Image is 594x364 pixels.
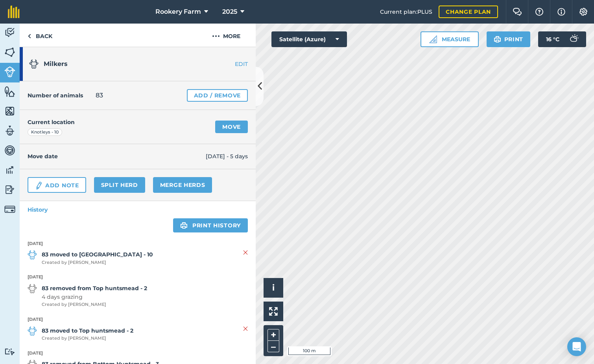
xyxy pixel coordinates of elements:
button: + [267,329,279,341]
img: Two speech bubbles overlapping with the left bubble in the forefront [513,8,522,16]
h4: Number of animals [28,91,83,100]
span: Rookery Farm [155,7,201,16]
img: svg+xml;base64,PD94bWwgdmVyc2lvbj0iMS4wIiBlbmNvZGluZz0idXRmLTgiPz4KPCEtLSBHZW5lcmF0b3I6IEFkb2JlIE... [4,204,15,215]
span: 16 ° C [546,31,559,47]
img: svg+xml;base64,PD94bWwgdmVyc2lvbj0iMS4wIiBlbmNvZGluZz0idXRmLTgiPz4KPCEtLSBHZW5lcmF0b3I6IEFkb2JlIE... [28,284,37,293]
img: svg+xml;base64,PD94bWwgdmVyc2lvbj0iMS4wIiBlbmNvZGluZz0idXRmLTgiPz4KPCEtLSBHZW5lcmF0b3I6IEFkb2JlIE... [29,59,39,69]
img: svg+xml;base64,PD94bWwgdmVyc2lvbj0iMS4wIiBlbmNvZGluZz0idXRmLTgiPz4KPCEtLSBHZW5lcmF0b3I6IEFkb2JlIE... [4,27,15,38]
img: svg+xml;base64,PD94bWwgdmVyc2lvbj0iMS4wIiBlbmNvZGluZz0idXRmLTgiPz4KPCEtLSBHZW5lcmF0b3I6IEFkb2JlIE... [4,145,15,156]
strong: 83 removed from Top huntsmead - 2 [42,284,147,293]
button: Print [487,31,531,47]
img: svg+xml;base64,PHN2ZyB4bWxucz0iaHR0cDovL3d3dy53My5vcmcvMjAwMC9zdmciIHdpZHRoPSIxOSIgaGVpZ2h0PSIyNC... [494,35,501,44]
strong: 83 moved to Top huntsmead - 2 [42,326,133,335]
span: Created by [PERSON_NAME] [42,259,153,266]
span: [DATE] - 5 days [206,152,248,161]
span: 4 days grazing [42,293,147,301]
img: svg+xml;base64,PD94bWwgdmVyc2lvbj0iMS4wIiBlbmNvZGluZz0idXRmLTgiPz4KPCEtLSBHZW5lcmF0b3I6IEFkb2JlIE... [28,326,37,336]
a: History [20,201,256,218]
button: Measure [421,31,479,47]
img: Ruler icon [429,35,437,43]
span: Milkers [44,60,68,68]
button: – [267,341,279,352]
button: 16 °C [538,31,586,47]
h4: Current location [28,118,75,126]
button: i [264,278,283,298]
a: Split herd [94,177,145,193]
strong: [DATE] [28,316,248,323]
strong: 83 moved to [GEOGRAPHIC_DATA] - 10 [42,250,153,259]
span: i [272,283,275,293]
strong: [DATE] [28,240,248,247]
img: svg+xml;base64,PHN2ZyB4bWxucz0iaHR0cDovL3d3dy53My5vcmcvMjAwMC9zdmciIHdpZHRoPSIyMiIgaGVpZ2h0PSIzMC... [243,324,248,333]
a: Print history [173,218,248,232]
a: Add / Remove [187,89,248,102]
img: svg+xml;base64,PHN2ZyB4bWxucz0iaHR0cDovL3d3dy53My5vcmcvMjAwMC9zdmciIHdpZHRoPSI1NiIgaGVpZ2h0PSI2MC... [4,86,15,97]
img: svg+xml;base64,PHN2ZyB4bWxucz0iaHR0cDovL3d3dy53My5vcmcvMjAwMC9zdmciIHdpZHRoPSIxNyIgaGVpZ2h0PSIxNy... [557,7,565,16]
img: A cog icon [579,8,588,16]
img: svg+xml;base64,PD94bWwgdmVyc2lvbj0iMS4wIiBlbmNvZGluZz0idXRmLTgiPz4KPCEtLSBHZW5lcmF0b3I6IEFkb2JlIE... [4,184,15,196]
h4: Move date [28,152,206,161]
span: Created by [PERSON_NAME] [42,301,147,308]
img: svg+xml;base64,PD94bWwgdmVyc2lvbj0iMS4wIiBlbmNvZGluZz0idXRmLTgiPz4KPCEtLSBHZW5lcmF0b3I6IEFkb2JlIE... [4,125,15,137]
strong: [DATE] [28,350,248,357]
img: svg+xml;base64,PHN2ZyB4bWxucz0iaHR0cDovL3d3dy53My5vcmcvMjAwMC9zdmciIHdpZHRoPSIyMiIgaGVpZ2h0PSIzMC... [243,248,248,257]
img: A question mark icon [535,8,544,16]
div: Knotleys - 10 [28,128,62,136]
img: svg+xml;base64,PHN2ZyB4bWxucz0iaHR0cDovL3d3dy53My5vcmcvMjAwMC9zdmciIHdpZHRoPSIxOSIgaGVpZ2h0PSIyNC... [180,221,188,230]
img: svg+xml;base64,PD94bWwgdmVyc2lvbj0iMS4wIiBlbmNvZGluZz0idXRmLTgiPz4KPCEtLSBHZW5lcmF0b3I6IEFkb2JlIE... [566,31,581,47]
a: EDIT [206,60,256,68]
a: Change plan [439,5,498,18]
img: svg+xml;base64,PHN2ZyB4bWxucz0iaHR0cDovL3d3dy53My5vcmcvMjAwMC9zdmciIHdpZHRoPSI5IiBoZWlnaHQ9IjI0Ii... [28,31,31,41]
span: Current plan : PLUS [380,7,432,16]
img: svg+xml;base64,PHN2ZyB4bWxucz0iaHR0cDovL3d3dy53My5vcmcvMjAwMC9zdmciIHdpZHRoPSIyMCIgaGVpZ2h0PSIyNC... [212,31,220,41]
span: 83 [96,91,103,100]
img: svg+xml;base64,PD94bWwgdmVyc2lvbj0iMS4wIiBlbmNvZGluZz0idXRmLTgiPz4KPCEtLSBHZW5lcmF0b3I6IEFkb2JlIE... [4,348,15,355]
a: Add Note [28,177,86,193]
a: Move [215,121,248,133]
img: fieldmargin Logo [8,5,20,18]
strong: [DATE] [28,274,248,281]
img: svg+xml;base64,PD94bWwgdmVyc2lvbj0iMS4wIiBlbmNvZGluZz0idXRmLTgiPz4KPCEtLSBHZW5lcmF0b3I6IEFkb2JlIE... [35,181,43,190]
img: svg+xml;base64,PHN2ZyB4bWxucz0iaHR0cDovL3d3dy53My5vcmcvMjAwMC9zdmciIHdpZHRoPSI1NiIgaGVpZ2h0PSI2MC... [4,46,15,58]
a: Merge Herds [153,177,212,193]
img: Four arrows, one pointing top left, one top right, one bottom right and the last bottom left [269,307,278,316]
img: svg+xml;base64,PHN2ZyB4bWxucz0iaHR0cDovL3d3dy53My5vcmcvMjAwMC9zdmciIHdpZHRoPSI1NiIgaGVpZ2h0PSI2MC... [4,105,15,117]
span: 2025 [222,7,237,16]
button: More [197,24,256,47]
button: Satellite (Azure) [271,31,347,47]
img: svg+xml;base64,PD94bWwgdmVyc2lvbj0iMS4wIiBlbmNvZGluZz0idXRmLTgiPz4KPCEtLSBHZW5lcmF0b3I6IEFkb2JlIE... [4,66,15,77]
img: svg+xml;base64,PD94bWwgdmVyc2lvbj0iMS4wIiBlbmNvZGluZz0idXRmLTgiPz4KPCEtLSBHZW5lcmF0b3I6IEFkb2JlIE... [4,164,15,176]
div: Open Intercom Messenger [567,337,586,356]
span: Created by [PERSON_NAME] [42,335,133,342]
a: Back [20,24,60,47]
img: svg+xml;base64,PD94bWwgdmVyc2lvbj0iMS4wIiBlbmNvZGluZz0idXRmLTgiPz4KPCEtLSBHZW5lcmF0b3I6IEFkb2JlIE... [28,250,37,260]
